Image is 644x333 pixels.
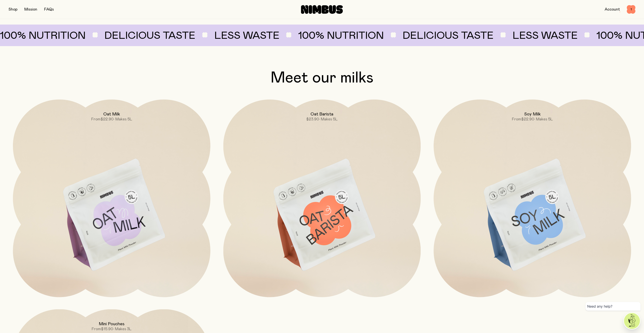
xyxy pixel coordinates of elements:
[434,100,631,297] a: Soy MilkFrom$22.90• Makes 5L
[114,117,132,121] span: • Makes 5L
[624,313,640,329] img: agent
[13,100,210,297] a: Oat MilkFrom$22.90• Makes 5L
[585,302,641,311] div: Need any help?
[524,112,541,117] h2: Soy Milk
[100,117,114,121] span: $22.90
[306,117,319,121] span: $23.90
[104,31,214,41] span: Delicious taste
[113,327,131,331] span: • Makes 3L
[101,327,113,331] span: $15.90
[521,117,534,121] span: $22.90
[223,100,421,297] a: Oat Barista$23.90• Makes 5L
[310,112,333,117] h2: Oat Barista
[44,8,54,11] a: FAQs
[92,327,101,331] span: From
[24,8,37,11] a: Mission
[513,31,596,41] span: Less Waste
[319,117,338,121] span: • Makes 5L
[534,117,553,121] span: • Makes 5L
[512,117,521,121] span: From
[627,5,635,14] button: 1
[99,321,125,327] h2: Mini Pouches
[214,31,298,41] span: Less Waste
[403,31,512,41] span: Delicious taste
[298,31,403,41] span: 100% nutrition
[91,117,100,121] span: From
[103,112,120,117] h2: Oat Milk
[9,70,635,86] h2: Meet our milks
[605,8,620,11] a: Account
